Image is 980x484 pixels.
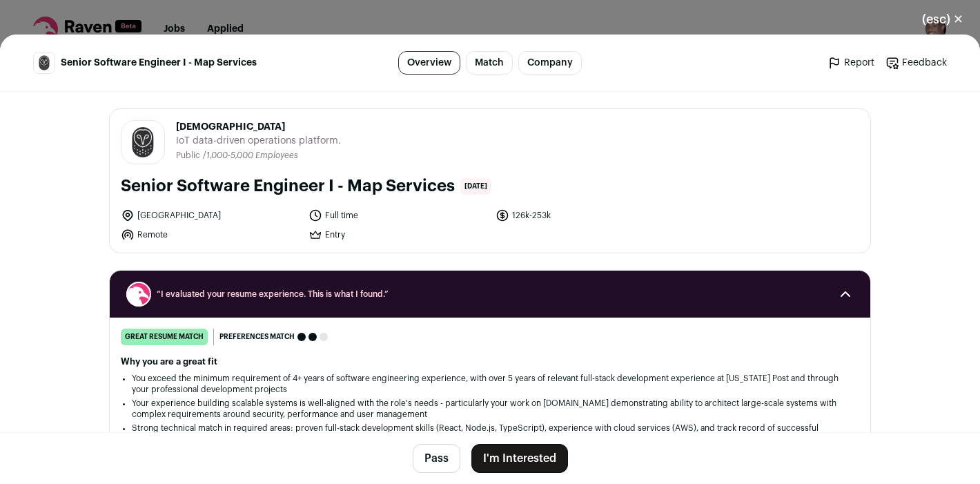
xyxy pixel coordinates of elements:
[905,4,980,35] button: Close modal
[219,330,295,344] span: Preferences match
[466,51,513,75] a: Match
[121,209,300,222] li: [GEOGRAPHIC_DATA]
[308,209,488,222] li: Full time
[121,228,300,242] li: Remote
[413,444,460,473] button: Pass
[121,121,164,164] img: f3d5d0fa5e81f1c40eef72acec6f04c076c8df624c75215ce6affc40ebb62c96.jpg
[61,56,257,70] span: Senior Software Engineer I - Map Services
[471,444,568,473] button: I'm Interested
[121,329,208,345] div: great resume match
[121,175,455,197] h1: Senior Software Engineer I - Map Services
[460,178,491,195] span: [DATE]
[496,209,675,222] li: 126k-253k
[203,151,298,161] li: /
[132,398,848,420] li: Your experience building scalable systems is well-aligned with the role's needs - particularly yo...
[308,228,488,242] li: Entry
[34,52,55,73] img: f3d5d0fa5e81f1c40eef72acec6f04c076c8df624c75215ce6affc40ebb62c96.jpg
[176,134,341,148] span: IoT data-driven operations platform.
[132,423,848,445] li: Strong technical match in required areas: proven full-stack development skills (React, Node.js, T...
[132,373,848,395] li: You exceed the minimum requirement of 4+ years of software engineering experience, with over 5 ye...
[827,56,874,70] a: Report
[176,151,203,161] li: Public
[176,120,341,134] span: [DEMOGRAPHIC_DATA]
[518,51,582,75] a: Company
[885,56,947,70] a: Feedback
[398,51,460,75] a: Overview
[206,151,298,159] span: 1,000-5,000 Employees
[157,289,823,300] span: “I evaluated your resume experience. This is what I found.”
[121,356,859,367] h2: Why you are a great fit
